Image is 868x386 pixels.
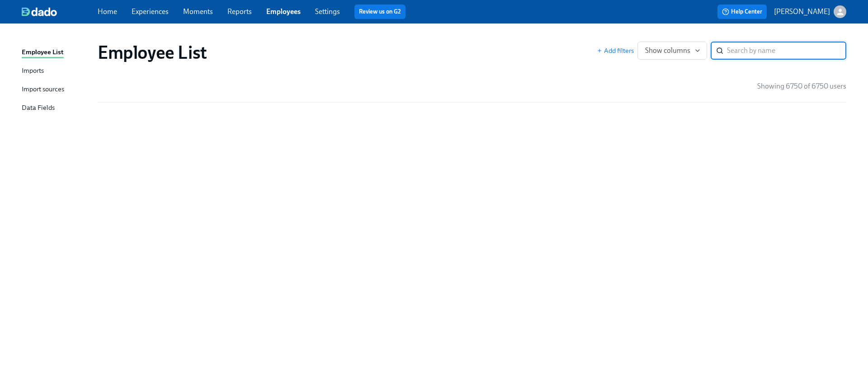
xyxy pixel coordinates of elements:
a: Import sources [22,84,90,95]
a: Review us on G2 [359,7,401,16]
a: Employees [266,7,301,16]
img: dado [22,7,57,16]
button: Add filters [597,46,634,55]
button: Review us on G2 [354,5,406,19]
a: Settings [315,7,340,16]
a: Experiences [132,7,169,16]
a: Moments [183,7,213,16]
a: dado [22,7,98,16]
a: Home [98,7,117,16]
div: Imports [22,66,44,77]
span: Help Center [722,7,762,16]
a: Reports [227,7,252,16]
div: Import sources [22,84,64,95]
p: Showing 6750 of 6750 users [757,81,846,91]
h1: Employee List [98,42,207,63]
a: Imports [22,66,90,77]
button: Show columns [637,42,707,60]
div: Employee List [22,47,64,58]
input: Search by name [727,42,846,60]
p: [PERSON_NAME] [774,7,830,17]
button: Help Center [717,5,767,19]
button: [PERSON_NAME] [774,5,846,18]
span: Show columns [645,46,699,55]
a: Data Fields [22,103,90,114]
div: Data Fields [22,103,55,114]
a: Employee List [22,47,90,58]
